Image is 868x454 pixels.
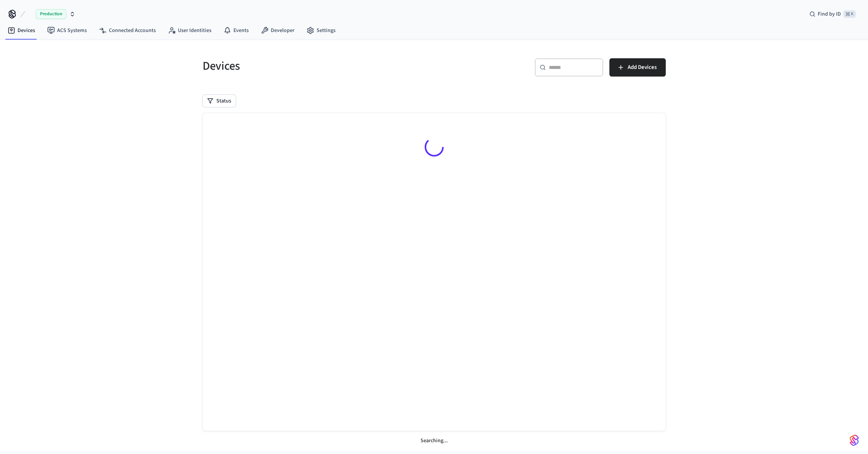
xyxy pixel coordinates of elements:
[2,24,41,37] a: Devices
[255,24,301,37] a: Developer
[203,431,666,451] div: Searching...
[850,434,859,446] img: SeamLogoGradient.69752ec5.svg
[162,24,217,37] a: User Identities
[843,10,856,18] span: ⌘ K
[203,58,430,74] h5: Devices
[628,62,657,72] span: Add Devices
[818,10,841,18] span: Find by ID
[217,24,255,37] a: Events
[301,24,342,37] a: Settings
[36,9,66,19] span: Production
[93,24,162,37] a: Connected Accounts
[41,24,93,37] a: ACS Systems
[609,58,666,77] button: Add Devices
[203,95,236,107] button: Status
[803,7,862,21] div: Find by ID⌘ K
